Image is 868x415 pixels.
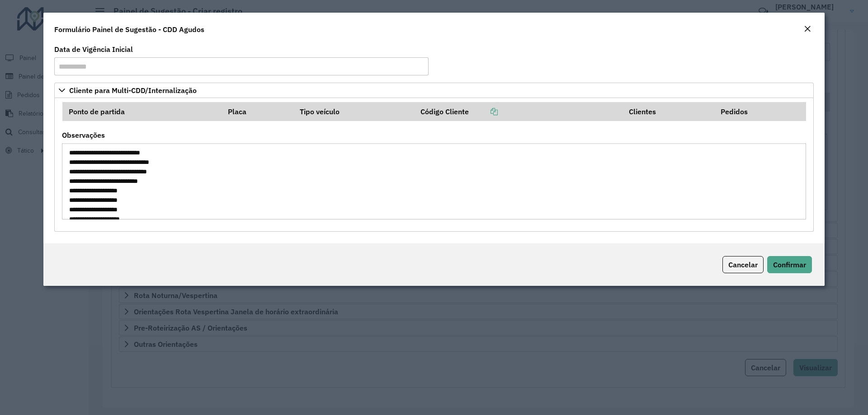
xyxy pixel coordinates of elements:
a: Cliente para Multi-CDD/Internalização [54,83,814,98]
th: Tipo veículo [293,102,415,121]
button: Cancelar [722,256,764,273]
label: Observações [62,130,105,140]
button: Confirmar [767,256,812,273]
span: Cliente para Multi-CDD/Internalização [69,87,197,94]
th: Código Cliente [415,102,623,121]
th: Pedidos [714,102,806,121]
a: Copiar [469,107,498,116]
span: Cancelar [728,260,758,269]
em: Fechar [804,25,811,33]
span: Confirmar [773,260,806,269]
button: Close [801,23,814,35]
label: Data de Vigência Inicial [54,44,133,55]
div: Cliente para Multi-CDD/Internalização [54,98,814,232]
th: Placa [222,102,293,121]
th: Ponto de partida [62,102,222,121]
h4: Formulário Painel de Sugestão - CDD Agudos [54,24,204,35]
th: Clientes [623,102,714,121]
